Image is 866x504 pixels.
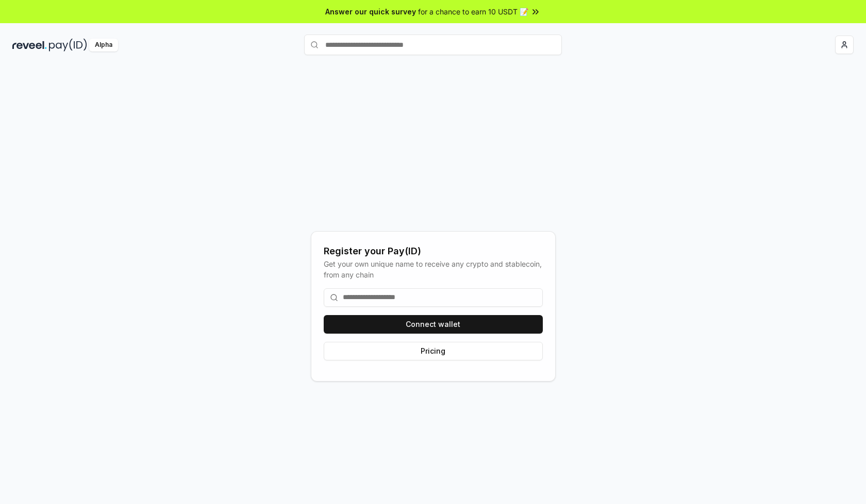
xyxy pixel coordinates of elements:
[324,244,543,258] div: Register your Pay(ID)
[89,39,118,51] div: Alpha
[324,342,543,360] button: Pricing
[12,39,47,51] img: reveel_dark
[325,6,416,17] span: Answer our quick survey
[418,6,528,17] span: for a chance to earn 10 USDT 📝
[49,39,87,51] img: pay_id
[324,315,543,334] button: Connect wallet
[324,258,543,280] div: Get your own unique name to receive any crypto and stablecoin, from any chain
